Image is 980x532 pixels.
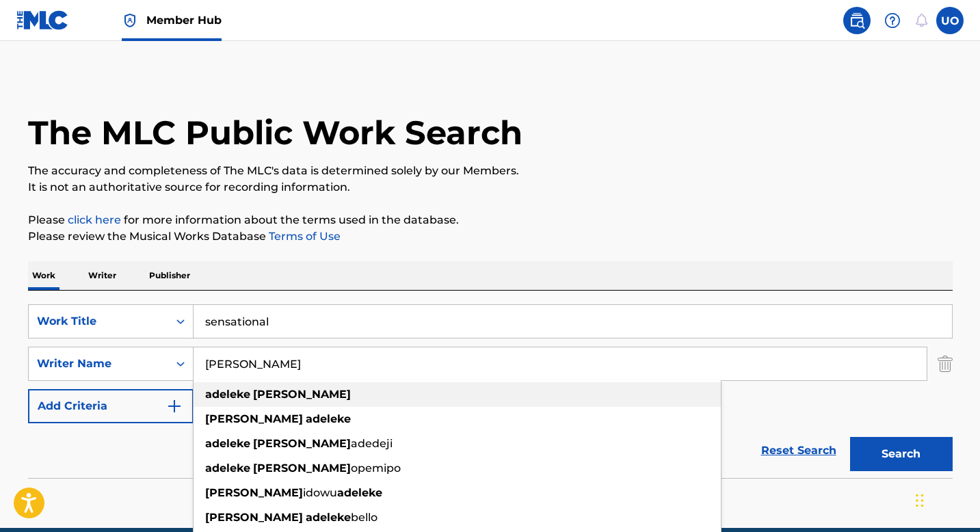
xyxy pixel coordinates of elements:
[28,179,953,196] p: It is not an authoritative source for recording information.
[936,7,964,34] div: User Menu
[303,486,337,499] span: idowu
[166,398,183,414] img: 9d2ae6d4665cec9f34b9.svg
[84,261,120,290] p: Writer
[754,436,843,466] a: Reset Search
[28,304,953,478] form: Search Form
[266,230,341,243] a: Terms of Use
[37,356,160,372] div: Writer Name
[253,437,351,450] strong: [PERSON_NAME]
[37,313,160,330] div: Work Title
[146,12,222,28] span: Member Hub
[205,412,303,425] strong: [PERSON_NAME]
[306,511,351,524] strong: adeleke
[351,462,401,475] span: opemipo
[16,10,69,30] img: MLC Logo
[28,112,522,153] h1: The MLC Public Work Search
[912,466,980,532] iframe: Chat Widget
[843,7,871,34] a: Public Search
[205,511,303,524] strong: [PERSON_NAME]
[916,480,924,521] div: Drag
[884,12,901,29] img: help
[253,388,351,401] strong: [PERSON_NAME]
[145,261,194,290] p: Publisher
[879,7,906,34] div: Help
[849,12,865,29] img: search
[205,462,250,475] strong: adeleke
[337,486,382,499] strong: adeleke
[914,14,928,27] div: Notifications
[28,212,953,228] p: Please for more information about the terms used in the database.
[122,12,138,29] img: Top Rightsholder
[205,388,250,401] strong: adeleke
[205,437,250,450] strong: adeleke
[28,389,194,423] button: Add Criteria
[205,486,303,499] strong: [PERSON_NAME]
[306,412,351,425] strong: adeleke
[28,228,953,245] p: Please review the Musical Works Database
[351,437,393,450] span: adedeji
[351,511,378,524] span: bello
[253,462,351,475] strong: [PERSON_NAME]
[28,261,59,290] p: Work
[68,213,121,226] a: click here
[28,163,953,179] p: The accuracy and completeness of The MLC's data is determined solely by our Members.
[938,347,953,381] img: Delete Criterion
[850,437,953,471] button: Search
